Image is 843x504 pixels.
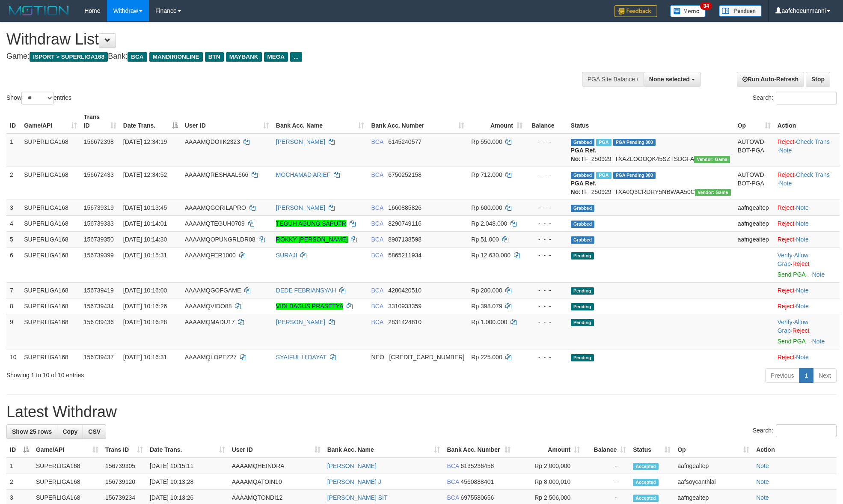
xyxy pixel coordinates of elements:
[6,109,21,134] th: ID
[447,494,459,501] span: BCA
[529,137,564,146] div: - - -
[471,252,511,259] span: Rp 12.630.000
[21,109,80,134] th: Game/API: activate to sort column ascending
[674,474,753,490] td: aafsoycanthlai
[796,354,809,361] a: Note
[778,252,793,259] a: Verify
[388,220,421,227] span: Copy 8290749116 to clipboard
[571,236,595,244] span: Grabbed
[123,138,167,145] span: [DATE] 12:34:19
[812,271,825,278] a: Note
[62,428,77,435] span: Copy
[83,424,106,439] a: CSV
[226,52,262,62] span: MAYBANK
[529,170,564,179] div: - - -
[205,52,224,62] span: BTN
[756,462,769,469] a: Note
[388,252,421,259] span: Copy 5865211934 to clipboard
[388,204,421,211] span: Copy 1660885826 to clipboard
[6,200,21,215] td: 3
[526,109,567,134] th: Balance
[290,52,302,62] span: ...
[123,236,167,243] span: [DATE] 10:14:30
[388,171,421,178] span: Copy 6750252158 to clipboard
[6,403,837,420] h1: Latest Withdraw
[734,200,774,215] td: aafngealtep
[6,52,553,61] h4: Game: Bank:
[123,204,167,211] span: [DATE] 10:13:45
[796,287,809,294] a: Note
[571,205,595,212] span: Grabbed
[6,442,33,458] th: ID: activate to sort column descending
[614,5,657,17] img: Feedback.jpg
[84,303,114,310] span: 156739434
[84,236,114,243] span: 156739350
[21,200,80,215] td: SUPERLIGA168
[123,354,167,361] span: [DATE] 10:16:31
[276,319,325,325] a: [PERSON_NAME]
[806,72,830,86] a: Stop
[276,287,336,294] a: DEDE FEBRIANSYAH
[471,138,502,145] span: Rp 550.000
[778,236,795,243] a: Reject
[327,478,381,485] a: [PERSON_NAME] J
[33,474,102,490] td: SUPERLIGA168
[571,139,595,146] span: Grabbed
[796,171,830,178] a: Check Trans
[674,442,753,458] th: Op: activate to sort column ascending
[734,231,774,247] td: aafngealtep
[596,139,611,146] span: Marked by aafsoycanthlai
[21,134,80,167] td: SUPERLIGA168
[514,458,583,474] td: Rp 2,000,000
[471,287,502,294] span: Rp 200.000
[571,319,594,326] span: Pending
[273,109,368,134] th: Bank Acc. Name: activate to sort column ascending
[796,303,809,310] a: Note
[582,72,644,86] div: PGA Site Balance /
[6,282,21,298] td: 7
[567,134,734,167] td: TF_250929_TXAZLOOOQK45SZTSDGFA
[778,252,808,267] a: Allow Grab
[737,72,804,86] a: Run Auto-Refresh
[778,252,808,267] span: ·
[389,354,464,361] span: Copy 5859459223534313 to clipboard
[529,286,564,295] div: - - -
[21,167,80,200] td: SUPERLIGA168
[774,215,840,231] td: ·
[185,303,232,310] span: AAAAMQVIDO88
[774,247,840,282] td: · ·
[778,319,808,334] a: Allow Grab
[776,424,837,437] input: Search:
[185,171,249,178] span: AAAAMQRESHAAL666
[447,462,459,469] span: BCA
[6,298,21,314] td: 8
[6,349,21,365] td: 10
[185,354,237,361] span: AAAAMQLOPEZ27
[84,138,114,145] span: 156672398
[276,138,325,145] a: [PERSON_NAME]
[185,252,236,259] span: AAAAMQFER1000
[324,442,444,458] th: Bank Acc. Name: activate to sort column ascending
[695,189,731,196] span: Vendor URL: https://trx31.1velocity.biz
[753,424,837,437] label: Search:
[774,109,840,134] th: Action
[88,428,101,435] span: CSV
[514,442,583,458] th: Amount: activate to sort column ascending
[185,138,240,145] span: AAAAMQDOIIK2323
[6,215,21,231] td: 4
[185,220,245,227] span: AAAAMQTEGUH0709
[6,367,345,379] div: Showing 1 to 10 of 10 entries
[146,474,229,490] td: [DATE] 10:13:28
[471,220,507,227] span: Rp 2.048.000
[583,474,629,490] td: -
[756,494,769,501] a: Note
[21,314,80,349] td: SUPERLIGA168
[327,494,388,501] a: [PERSON_NAME] SIT
[734,134,774,167] td: AUTOWD-BOT-PGA
[778,138,795,145] a: Reject
[102,442,146,458] th: Trans ID: activate to sort column ascending
[793,260,810,267] a: Reject
[529,302,564,310] div: - - -
[371,354,384,361] span: NEO
[327,462,377,469] a: [PERSON_NAME]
